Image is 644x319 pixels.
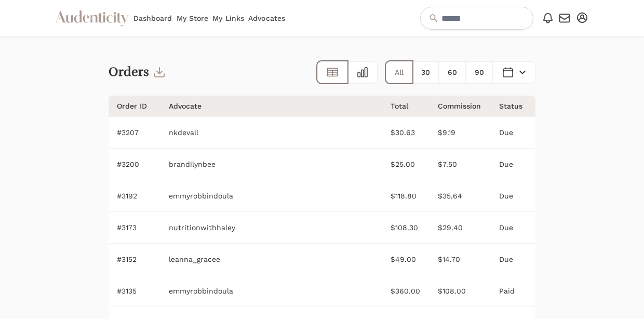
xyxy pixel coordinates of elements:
[109,149,160,180] td: #3200
[382,117,434,149] td: $30.63
[448,68,457,76] span: 60
[434,275,491,307] td: $108.00
[160,275,382,307] td: emmyrobbindoula
[491,96,535,117] th: Status
[382,149,434,180] td: $25.00
[475,68,484,76] span: 90
[382,212,434,244] td: $108.30
[160,180,382,212] td: emmyrobbindoula
[109,96,160,117] th: Order ID
[434,244,491,275] td: $14.70
[160,117,382,149] td: nkdevall
[491,117,535,149] td: Due
[382,180,434,212] td: $118.80
[109,212,160,244] td: #3173
[434,96,491,117] th: Commission
[412,61,439,83] button: 30
[421,68,430,76] span: 30
[109,65,149,79] h2: Orders
[466,61,493,83] button: 90
[109,275,160,307] td: #3135
[382,96,434,117] th: Total
[382,244,434,275] td: $49.00
[491,212,535,244] td: Due
[386,61,412,83] button: All
[434,180,491,212] td: $35.64
[491,180,535,212] td: Due
[160,149,382,180] td: brandilynbee
[109,244,160,275] td: #3152
[434,117,491,149] td: $9.19
[491,275,535,307] td: Paid
[491,244,535,275] td: Due
[160,244,382,275] td: leanna_gracee
[434,149,491,180] td: $7.50
[439,61,466,83] button: 60
[160,96,382,117] th: Advocate
[382,275,434,307] td: $360.00
[160,212,382,244] td: nutritionwithhaley
[109,117,160,149] td: #3207
[434,212,491,244] td: $29.40
[491,149,535,180] td: Due
[109,180,160,212] td: #3192
[395,68,404,76] span: All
